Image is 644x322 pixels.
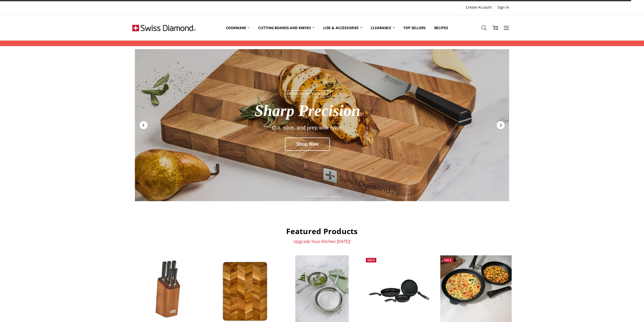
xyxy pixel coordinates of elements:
span: Sale [367,258,375,262]
div: Next [496,121,505,130]
a: Cutting boards and knives [254,16,319,39]
div: Slide 3 of 5 [329,193,342,200]
span: Sale [444,258,452,262]
div: Premium Kitchen DLX [284,91,330,97]
img: Free Shipping On Every Order [132,15,196,41]
h2: Featured Products [132,226,512,236]
a: Recipes [430,16,452,39]
a: Clearance [366,16,399,39]
a: Top Sellers [399,16,430,39]
a: Cookware [222,16,254,39]
img: XD Nonstick 3 Piece Fry Pan set - 20CM, 24CM & 28CM [363,273,435,309]
div: Sharp Precision [167,102,448,120]
div: Shop Now [285,138,330,151]
a: Lids & Accessories [319,16,366,39]
div: Cut, slice, and prep with ease. [167,125,448,130]
a: Redirect to https://swissdiamond.com.au/cutting-boards-and-knives/ [135,49,509,201]
p: Upgrade Your Kitchen [DATE]! [132,239,512,244]
div: Previous [139,121,148,130]
div: Slide 2 of 5 [316,193,329,200]
a: Create Account [463,4,494,11]
div: Slide 1 of 5 [302,193,316,200]
a: Sign In [495,4,512,11]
